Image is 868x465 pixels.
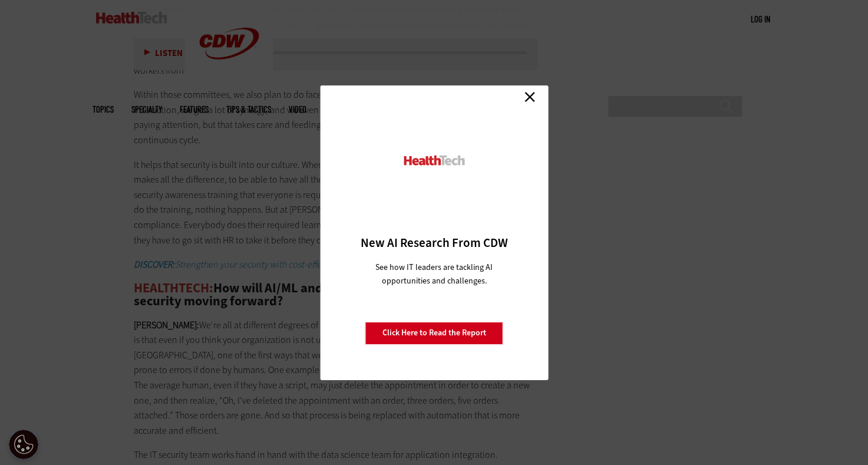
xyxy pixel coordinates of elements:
[361,260,507,288] p: See how IT leaders are tackling AI opportunities and challenges.
[341,235,527,251] h3: New AI Research From CDW
[521,88,539,106] a: Close
[9,430,38,459] div: Cookie Settings
[402,154,466,167] img: HealthTech_0.png
[9,430,38,459] button: Open Preferences
[365,322,503,344] a: Click Here to Read the Report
